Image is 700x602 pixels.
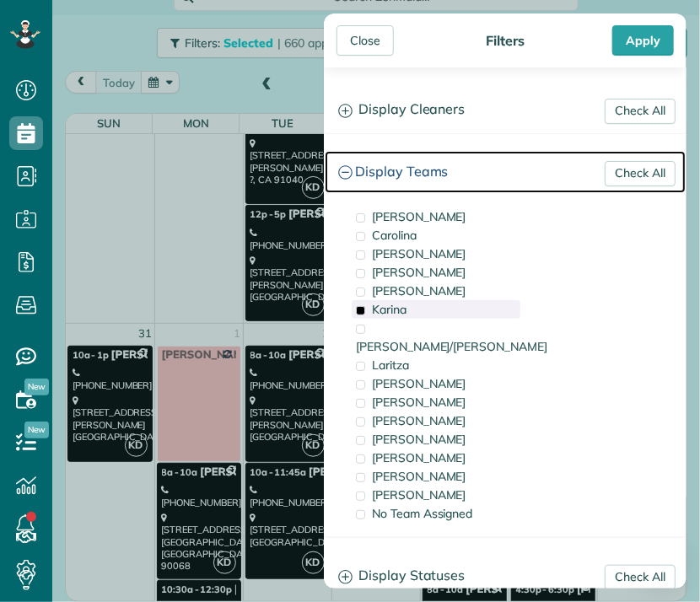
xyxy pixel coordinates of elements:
[612,25,674,56] div: Apply
[372,432,466,447] span: [PERSON_NAME]
[372,265,466,280] span: [PERSON_NAME]
[372,487,466,503] span: [PERSON_NAME]
[605,99,676,124] a: Check All
[372,302,407,317] span: Karina
[372,506,472,521] span: No Team Assigned
[337,25,394,56] div: Close
[481,32,530,49] div: Filters
[372,395,466,410] span: [PERSON_NAME]
[325,555,686,598] a: Display Statuses
[372,246,466,261] span: [PERSON_NAME]
[372,283,466,298] span: [PERSON_NAME]
[356,339,547,354] span: [PERSON_NAME]/[PERSON_NAME]
[605,161,676,186] a: Check All
[372,450,466,465] span: [PERSON_NAME]
[372,469,466,484] span: [PERSON_NAME]
[372,357,409,373] span: Laritza
[372,228,417,243] span: Carolina
[605,565,676,590] a: Check All
[325,151,686,194] a: Display Teams
[372,376,466,391] span: [PERSON_NAME]
[24,422,49,438] span: New
[372,209,466,224] span: [PERSON_NAME]
[325,89,686,132] a: Display Cleaners
[24,379,49,395] span: New
[372,413,466,428] span: [PERSON_NAME]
